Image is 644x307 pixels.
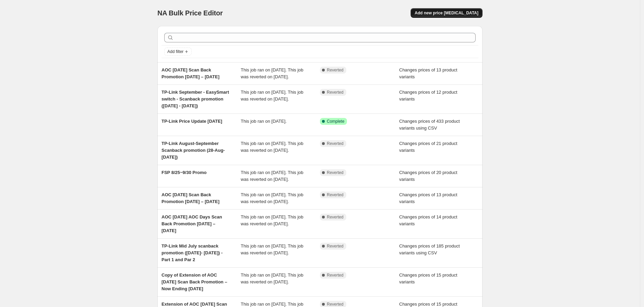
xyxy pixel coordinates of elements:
[399,192,458,204] span: Changes prices of 13 product variants
[162,90,229,108] span: TP-Link September - EasySmart switch - Scanback promotion ([DATE] - [DATE])
[415,10,478,16] span: Add new price [MEDICAL_DATA]
[327,119,344,124] span: Complete
[241,192,304,204] span: This job ran on [DATE]. This job was reverted on [DATE].
[327,192,344,198] span: Reverted
[162,192,219,204] span: AOC [DATE] Scan Back Promotion [DATE] – [DATE]
[399,90,458,102] span: Changes prices of 12 product variants
[241,272,304,284] span: This job ran on [DATE]. This job was reverted on [DATE].
[399,119,460,131] span: Changes prices of 433 product variants using CSV
[162,170,207,175] span: FSP 8/25~9/30 Promo
[241,170,304,182] span: This job ran on [DATE]. This job was reverted on [DATE].
[167,49,183,54] span: Add filter
[327,302,344,307] span: Reverted
[399,170,458,182] span: Changes prices of 20 product variants
[399,272,458,284] span: Changes prices of 15 product variants
[241,214,304,226] span: This job ran on [DATE]. This job was reverted on [DATE].
[157,9,223,17] span: NA Bulk Price Editor
[162,272,227,291] span: Copy of Extension of AOC [DATE] Scan Back Promotion – Now Ending [DATE]
[399,214,458,226] span: Changes prices of 14 product variants
[327,243,344,249] span: Reverted
[164,48,192,56] button: Add filter
[327,214,344,220] span: Reverted
[162,119,222,124] span: TP-Link Price Update [DATE]
[411,8,482,18] button: Add new price [MEDICAL_DATA]
[241,67,304,79] span: This job ran on [DATE]. This job was reverted on [DATE].
[327,90,344,95] span: Reverted
[162,243,223,262] span: TP-Link Mid July scanback promotion ([DATE]- [DATE]) - Part 1 and Par 2
[327,141,344,146] span: Reverted
[241,243,304,255] span: This job ran on [DATE]. This job was reverted on [DATE].
[241,119,287,124] span: This job ran on [DATE].
[241,141,304,153] span: This job ran on [DATE]. This job was reverted on [DATE].
[399,67,458,79] span: Changes prices of 13 product variants
[327,67,344,73] span: Reverted
[399,243,460,255] span: Changes prices of 185 product variants using CSV
[327,272,344,278] span: Reverted
[162,67,219,79] span: AOC [DATE] Scan Back Promotion [DATE] – [DATE]
[241,90,304,102] span: This job ran on [DATE]. This job was reverted on [DATE].
[399,141,458,153] span: Changes prices of 21 product variants
[162,214,222,233] span: AOC [DATE] AOC Days Scan Back Promotion [DATE] – [DATE]
[162,141,225,160] span: TP-Link August-September Scanback promotion (28-Aug-[DATE])
[327,170,344,175] span: Reverted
